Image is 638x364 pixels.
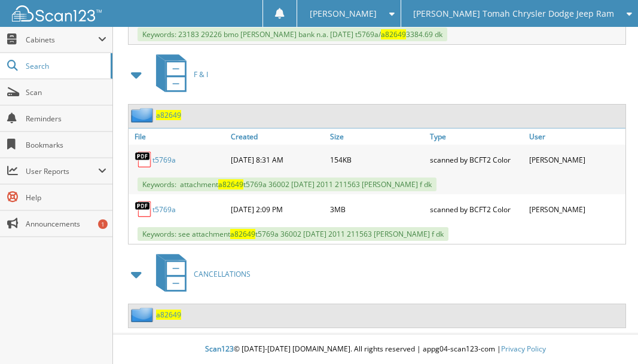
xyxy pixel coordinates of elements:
div: [DATE] 2:09 PM [228,197,327,221]
span: Help [26,192,106,203]
a: a82649 [156,310,181,320]
div: [PERSON_NAME] [526,197,625,221]
a: User [526,129,625,145]
span: Bookmarks [26,140,106,150]
span: a82649 [230,229,255,239]
span: [PERSON_NAME] Tomah Chrysler Dodge Jeep Ram [413,10,614,17]
span: Reminders [26,114,106,124]
div: © [DATE]-[DATE] [DOMAIN_NAME]. All rights reserved | appg04-scan123-com | [113,335,638,364]
img: folder2.png [131,307,156,322]
span: a82649 [218,179,243,189]
img: PDF.png [135,151,152,169]
span: Search [26,61,105,71]
a: Type [427,129,526,145]
div: [PERSON_NAME] [526,148,625,172]
span: Scan123 [205,344,234,354]
a: File [129,129,228,145]
span: Cabinets [26,35,98,45]
a: t5769a [152,155,176,165]
img: scan123-logo-white.svg [12,5,102,22]
a: CANCELLATIONS [149,250,251,298]
a: t5769a [152,204,176,215]
span: CANCELLATIONS [194,269,251,279]
span: User Reports [26,166,98,176]
a: F & I [149,51,208,98]
div: 3MB [327,197,426,221]
img: PDF.png [135,200,152,218]
img: folder2.png [131,108,156,123]
div: 1 [98,219,108,229]
span: Keywords: attachment t5769a 36002 [DATE] 2011 211563 [PERSON_NAME] f dk [138,178,436,191]
div: [DATE] 8:31 AM [228,148,327,172]
span: Announcements [26,219,106,229]
a: Size [327,129,426,145]
a: Created [228,129,327,145]
span: Keywords: 23183 29226 bmo [PERSON_NAME] bank n.a. [DATE] t5769a/ 3384.69 dk [138,27,447,41]
span: Keywords: see attachment t5769a 36002 [DATE] 2011 211563 [PERSON_NAME] f dk [138,227,448,241]
span: [PERSON_NAME] [310,10,377,17]
div: scanned by BCFT2 Color [427,197,526,221]
div: scanned by BCFT2 Color [427,148,526,172]
div: 154KB [327,148,426,172]
a: Privacy Policy [501,344,546,354]
span: F & I [194,69,208,79]
span: Scan [26,87,106,97]
a: a82649 [156,110,181,120]
iframe: Chat Widget [578,307,638,364]
span: a82649 [381,29,406,39]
